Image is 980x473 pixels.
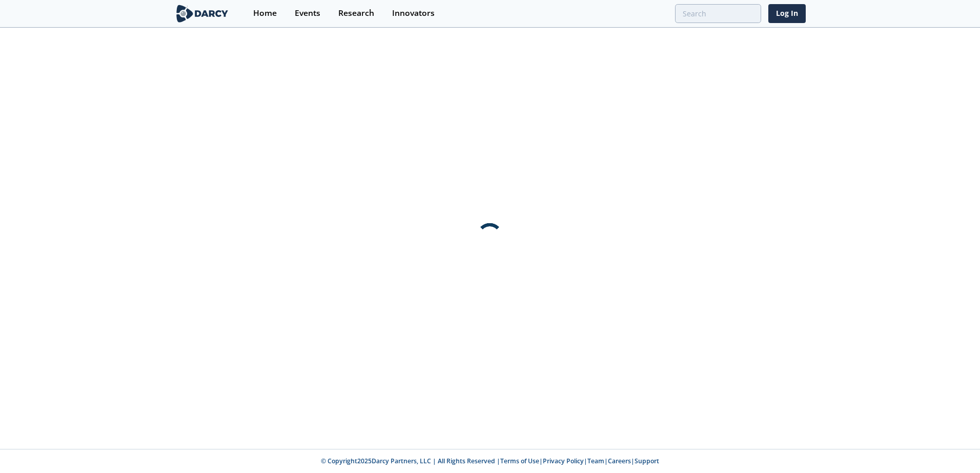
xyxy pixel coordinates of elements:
a: Terms of Use [500,457,539,465]
a: Log In [768,4,806,23]
div: Home [253,9,277,17]
img: logo-wide.svg [174,5,230,23]
div: Innovators [392,9,435,17]
p: © Copyright 2025 Darcy Partners, LLC | All Rights Reserved | | | | | [111,457,869,466]
input: Advanced Search [675,4,761,23]
div: Research [338,9,374,17]
div: Events [295,9,320,17]
a: Support [635,457,659,465]
a: Team [587,457,604,465]
a: Privacy Policy [543,457,584,465]
a: Careers [608,457,631,465]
